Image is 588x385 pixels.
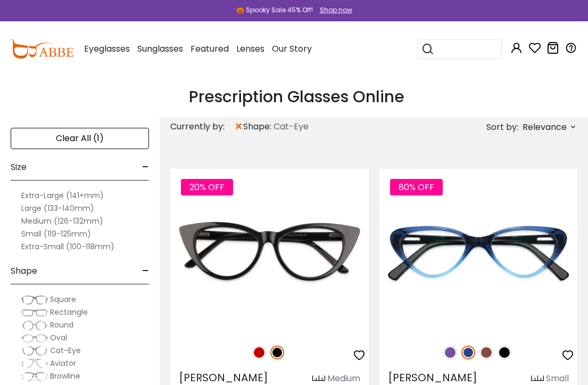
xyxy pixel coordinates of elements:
[236,43,264,55] span: Lenses
[181,179,233,195] span: 20% OFF
[479,346,493,359] img: Brown
[170,117,234,136] div: Currently by:
[11,128,149,149] div: Clear All (1)
[191,43,229,55] span: Featured
[320,5,352,15] div: Shop now
[50,294,76,305] span: Square
[21,240,114,253] label: Extra-Small (100-118mm)
[21,227,91,240] label: Small (119-125mm)
[486,121,518,133] span: Sort by:
[50,307,88,317] span: Rectangle
[390,179,443,195] span: 80% OFF
[21,189,104,202] label: Extra-Large (141+mm)
[142,154,149,180] span: -
[50,345,81,356] span: Cat-Eye
[11,154,27,180] span: Size
[21,202,94,215] label: Large (133-140mm)
[50,332,67,343] span: Oval
[84,43,130,55] span: Eyeglasses
[50,371,80,381] span: Browline
[531,375,544,383] img: size ruler
[546,372,569,385] div: Small
[137,43,183,55] span: Sunglasses
[270,346,284,359] img: Black
[179,370,268,385] span: [PERSON_NAME]
[21,320,48,331] img: Round.png
[21,346,48,356] img: Cat-Eye.png
[50,358,76,368] span: Aviator
[243,120,274,133] span: shape:
[312,375,325,383] img: size ruler
[11,258,37,284] span: Shape
[523,118,567,137] span: Relevance
[252,346,266,359] img: Red
[189,87,404,107] h1: Prescription Glasses Online
[498,346,511,359] img: Black
[21,371,48,382] img: Browline.png
[461,346,475,359] img: Blue
[21,358,48,369] img: Aviator.png
[388,370,477,385] span: [PERSON_NAME]
[236,5,313,15] div: 🎃 Spooky Sale 45% Off!
[272,43,312,55] span: Our Story
[21,294,48,305] img: Square.png
[443,346,457,359] img: Purple
[21,333,48,343] img: Oval.png
[379,169,578,334] img: Blue Hannah - Acetate ,Universal Bridge Fit
[50,320,73,330] span: Round
[170,169,369,334] img: Black Nora - Acetate ,Universal Bridge Fit
[274,120,309,133] span: Cat-Eye
[327,372,360,385] div: Medium
[11,39,73,59] img: abbeglasses.com
[142,258,149,284] span: -
[21,215,103,227] label: Medium (126-132mm)
[234,117,243,136] span: ×
[314,5,352,14] a: Shop now
[21,307,48,318] img: Rectangle.png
